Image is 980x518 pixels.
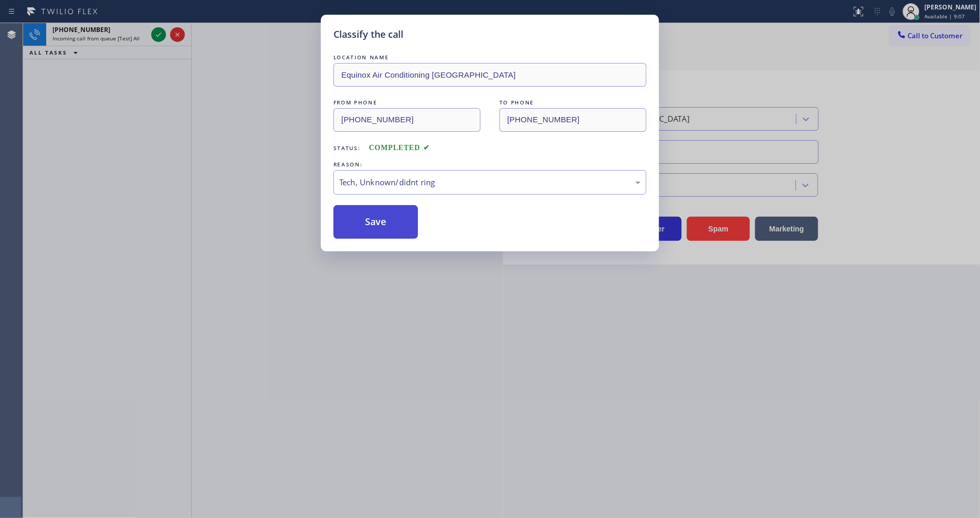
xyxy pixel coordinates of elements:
[499,108,647,132] input: To phone
[333,52,647,63] div: LOCATION NAME
[333,159,647,170] div: REASON:
[333,97,481,108] div: FROM PHONE
[499,97,647,108] div: TO PHONE
[369,144,430,152] span: COMPLETED
[333,108,481,132] input: From phone
[333,144,361,152] span: Status:
[333,205,418,239] button: Save
[333,27,403,41] h5: Classify the call
[339,176,641,188] div: Tech, Unknown/didnt ring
